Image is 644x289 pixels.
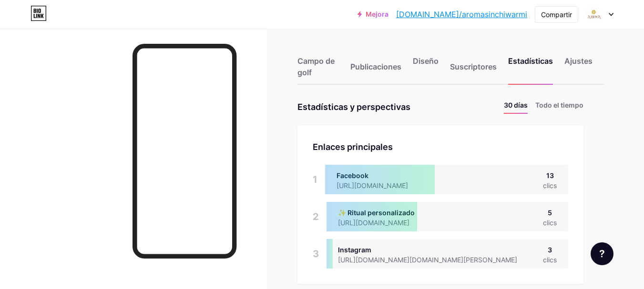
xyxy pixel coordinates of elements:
font: Compartir [541,10,572,19]
font: 2 [313,211,319,222]
font: Mejora [366,10,388,18]
font: Campo de golf [297,56,335,77]
font: Publicaciones [350,62,401,71]
font: clics [543,219,557,227]
font: Todo el tiempo [535,101,583,109]
font: Diseño [413,56,439,66]
font: Estadísticas y perspectivas [297,102,410,112]
font: 5 [548,209,552,217]
font: 30 días [504,101,528,109]
font: Suscriptores [450,62,497,71]
font: 3 [313,248,319,259]
font: Estadísticas [508,56,553,66]
a: [DOMAIN_NAME]/aromasinchiwarmi [396,9,527,20]
font: Ajustes [564,56,593,66]
font: [URL][DOMAIN_NAME][DOMAIN_NAME][PERSON_NAME] [338,256,517,264]
font: [DOMAIN_NAME]/aromasinchiwarmi [396,10,527,19]
font: 13 [546,171,554,179]
font: Enlaces principales [313,142,393,152]
font: Instagram [338,246,371,254]
font: clics [543,181,557,189]
font: clics [543,256,557,264]
img: Candy Vela [585,5,603,23]
font: 1 [313,174,317,185]
font: 3 [548,246,552,254]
